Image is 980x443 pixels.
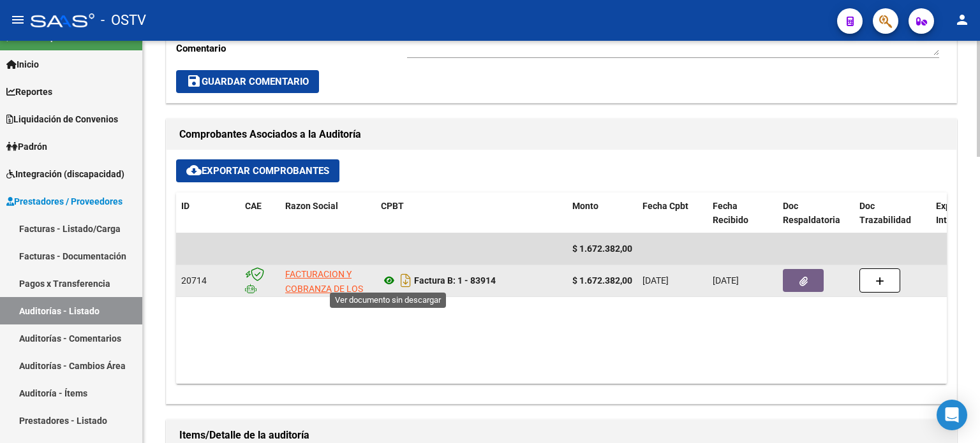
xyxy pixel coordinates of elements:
datatable-header-cell: Doc Trazabilidad [854,192,931,235]
span: Fecha Recibido [713,201,748,226]
datatable-header-cell: Monto [567,192,637,235]
span: Inicio [6,57,39,71]
datatable-header-cell: Fecha Recibido [708,192,778,235]
span: Reportes [6,85,52,99]
h1: Comprobantes Asociados a la Auditoría [179,124,944,145]
span: Fecha Cpbt [642,201,688,211]
strong: Factura B: 1 - 83914 [414,275,496,286]
button: Guardar Comentario [176,70,319,93]
span: FACTURACION Y COBRANZA DE LOS EFECTORES PUBLICOS S.E. [285,269,363,323]
span: Razon Social [285,201,338,211]
span: CAE [245,201,262,211]
mat-icon: person [954,12,970,27]
span: Monto [572,201,598,211]
strong: $ 1.672.382,00 [572,275,632,286]
span: [DATE] [713,275,739,286]
datatable-header-cell: Razon Social [280,192,376,235]
datatable-header-cell: CAE [240,192,280,235]
p: Comentario [176,41,407,55]
span: Guardar Comentario [186,76,309,87]
datatable-header-cell: Expte. Interno [931,192,976,235]
datatable-header-cell: Doc Respaldatoria [778,192,854,235]
span: Liquidación de Convenios [6,112,118,126]
span: ID [181,201,189,211]
mat-icon: save [186,73,202,89]
button: Exportar Comprobantes [176,159,339,182]
span: Doc Respaldatoria [783,201,840,226]
datatable-header-cell: Fecha Cpbt [637,192,708,235]
span: Padrón [6,140,47,154]
span: $ 1.672.382,00 [572,243,632,254]
span: - OSTV [101,6,146,34]
span: Exportar Comprobantes [186,165,329,177]
span: 20714 [181,275,207,286]
mat-icon: cloud_download [186,163,202,178]
span: Integración (discapacidad) [6,167,124,181]
datatable-header-cell: ID [176,192,240,235]
i: Descargar documento [397,270,414,291]
span: [DATE] [642,275,669,286]
span: Expte. Interno [936,201,965,226]
mat-icon: menu [10,12,26,27]
datatable-header-cell: CPBT [376,192,567,235]
span: Prestadores / Proveedores [6,194,122,208]
div: Open Intercom Messenger [937,400,967,430]
span: Doc Trazabilidad [859,201,911,226]
span: CPBT [381,201,404,211]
